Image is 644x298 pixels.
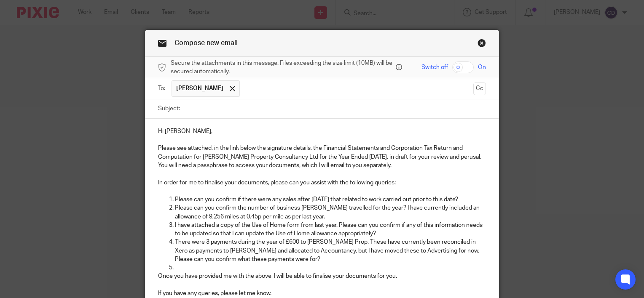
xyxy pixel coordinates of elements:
p: In order for me to finalise your documents, please can you assist with the following queries: [158,178,486,187]
label: To: [158,84,167,93]
p: There were 3 payments during the year of £600 to [PERSON_NAME] Prop. These have currently been re... [175,238,486,263]
p: Once you have provided me with the above, I will be able to finalise your documents for you. [158,272,486,280]
span: Compose new email [174,40,238,46]
a: Close this dialog window [478,39,486,50]
button: Cc [473,82,486,95]
p: Hi [PERSON_NAME], [158,127,486,136]
span: Secure the attachments in this message. Files exceeding the size limit (10MB) will be secured aut... [171,59,394,76]
p: I have attached a copy of the Use of Home form from last year. Please can you confirm if any of t... [175,221,486,238]
span: On [478,63,486,72]
p: Please can you confirm the number of business [PERSON_NAME] travelled for the year? I have curren... [175,204,486,221]
span: Switch off [421,63,448,72]
label: Subject: [158,104,180,113]
span: [PERSON_NAME] [176,84,223,93]
p: If you have any queries, please let me know. [158,289,486,298]
p: Please can you confirm if there were any sales after [DATE] that related to work carried out prio... [175,195,486,204]
p: Please see attached, in the link below the signature details, the Financial Statements and Corpor... [158,144,486,170]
